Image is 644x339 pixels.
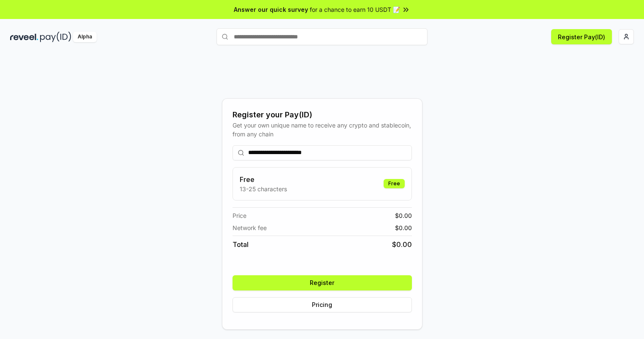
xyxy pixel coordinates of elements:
[233,121,412,138] div: Get your own unique name to receive any crypto and stablecoin, from any chain
[10,32,38,42] img: reveel_dark
[240,174,287,184] h3: Free
[384,179,405,188] div: Free
[240,184,287,193] p: 13-25 characters
[233,275,412,290] button: Register
[233,109,412,121] div: Register your Pay(ID)
[310,5,400,14] span: for a chance to earn 10 USDT 📝
[395,211,412,220] span: $ 0.00
[40,32,71,42] img: pay_id
[392,239,412,250] span: $ 0.00
[234,5,308,14] span: Answer our quick survey
[395,223,412,232] span: $ 0.00
[551,29,612,44] button: Register Pay(ID)
[73,32,97,42] div: Alpha
[233,297,412,312] button: Pricing
[233,239,249,250] span: Total
[233,223,267,232] span: Network fee
[233,211,246,220] span: Price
